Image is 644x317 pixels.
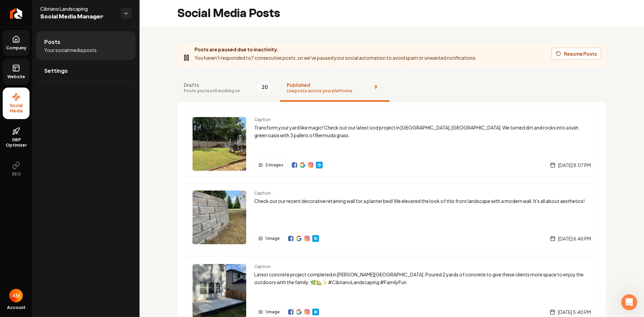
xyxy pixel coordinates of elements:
div: Send us a message [14,85,112,92]
button: Resume Posts [551,48,601,60]
img: Website [313,236,318,241]
span: 2 images [265,162,283,168]
p: How can we help? [13,59,121,70]
span: Messages [56,226,79,231]
span: 20 [256,82,273,92]
div: From No Online Presence to $30K Projects and 20x More Impressions [14,129,112,144]
a: Website [3,59,30,85]
span: [DATE] 5:40 PM [558,309,591,315]
a: Settings [36,60,136,82]
img: Rebolt Logo [10,8,22,19]
span: Published [287,82,353,88]
button: DraftsPosts you're still working on20 [177,75,280,102]
img: Google [296,309,302,315]
span: Your social media posts. [44,47,98,53]
span: Search for help [14,107,54,114]
a: View on Instagram [304,236,310,241]
a: View on Google Business Profile [300,162,305,168]
button: SEO [3,156,30,182]
iframe: Intercom live chat [621,294,637,310]
img: Instagram [308,162,313,168]
span: Caption [254,117,591,122]
a: Website [312,235,319,242]
img: Instagram [304,309,310,315]
img: Facebook [288,236,293,241]
button: Help [90,209,134,236]
img: Website [313,309,318,315]
img: Post preview [193,191,246,244]
span: Help [106,226,117,231]
a: Company [3,30,30,56]
img: Post preview [193,117,246,171]
span: 9 [369,82,383,92]
button: Search for help [10,104,124,117]
span: Account [7,305,25,310]
h2: Social Media Posts [177,7,280,20]
button: Open user button [9,289,23,302]
nav: Tabs [177,75,606,102]
span: Social Media Manager [40,12,115,21]
a: View on Facebook [292,162,297,168]
div: Send us a message [7,79,127,98]
button: Messages [45,209,89,236]
span: Caption [254,264,591,269]
a: From No Online Presence to $30K Projects and 20x More Impressions [10,127,124,146]
strong: Posts are paused due to inactivity. [195,46,279,52]
img: Website [317,162,322,168]
span: Settings [44,67,68,75]
img: Facebook [288,309,293,315]
span: Social Media [3,103,30,114]
span: [DATE] 6:46 PM [558,235,591,242]
span: Posts [44,38,60,46]
img: logo [13,13,25,23]
img: Facebook [292,162,297,168]
a: View on Instagram [304,309,310,315]
span: Caption [254,191,591,196]
span: 1 image [265,309,280,315]
a: GBP Optimizer [3,122,30,153]
a: View on Google Business Profile [296,236,302,241]
span: Company [3,45,29,51]
span: 1 image [265,236,280,241]
a: Website [316,162,323,168]
span: Live posts across your platforms [287,88,353,94]
a: View on Instagram [308,162,313,168]
span: SEO [9,171,23,177]
p: You haven't responded to 7 consecutive posts, so we've paused your social automation to avoid spa... [195,54,477,62]
span: Cibriano Landscaping [40,5,115,12]
a: Website [312,309,319,315]
p: Hi there 👋 [13,48,121,59]
p: Latest concrete project completed in [PERSON_NAME][GEOGRAPHIC_DATA]. Poured 2 yards of concrete t... [254,271,591,286]
img: Instagram [304,236,310,241]
a: View on Facebook [288,309,293,315]
span: GBP Optimizer [3,137,30,148]
span: Drafts [184,82,240,88]
button: PublishedLive posts across your platforms9 [280,75,389,102]
a: View on Google Business Profile [296,309,302,315]
span: Home [15,226,30,231]
img: Google [300,162,305,168]
a: View on Facebook [288,236,293,241]
span: Posts you're still working on [184,88,240,94]
img: Google [296,236,302,241]
span: [DATE] 8:07 PM [558,162,591,168]
img: Alex Moss [9,289,23,302]
span: Website [5,74,28,80]
img: Profile image for David [105,11,119,24]
p: Transform your yard like magic! Check out our latest sod project in [GEOGRAPHIC_DATA], [GEOGRAPHI... [254,124,591,139]
p: Check out our recent decorative retaining wall for a planter bed! We elevated the look of this fr... [254,197,591,205]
